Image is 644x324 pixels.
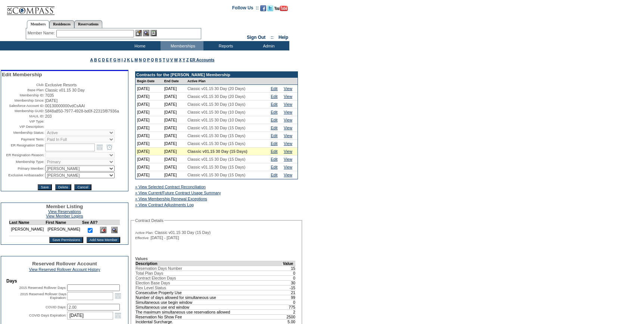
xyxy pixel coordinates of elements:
[150,235,179,240] span: [DATE] - [DATE]
[186,78,269,85] td: Active Plan
[284,86,292,91] a: View
[166,58,169,62] a: U
[136,314,283,319] td: Reservation No Show Fee
[124,58,126,62] a: J
[136,271,163,275] span: Total Plan Days
[46,204,83,209] span: Member Listing
[283,271,296,275] td: 0
[28,30,56,36] div: Member Name:
[82,220,98,225] td: See All?
[163,78,186,85] td: End Date
[283,261,296,266] td: Value
[163,58,165,62] a: T
[19,286,66,290] label: 2015 Reserved Rollover Days:
[45,114,52,118] span: 203
[163,108,186,116] td: [DATE]
[136,155,163,163] td: [DATE]
[283,314,296,319] td: 2500
[49,20,74,28] a: Residences
[203,41,246,50] td: Reports
[98,58,101,62] a: C
[161,41,203,50] td: Memberships
[2,104,44,108] td: Salesforce Account ID:
[174,58,178,62] a: W
[114,292,122,300] a: Open the calendar popup.
[102,58,105,62] a: D
[284,102,292,107] a: View
[283,266,296,271] td: 15
[32,261,97,266] span: Reserved Rollover Account
[267,5,273,11] img: Follow us on Twitter
[45,93,54,98] span: 7035
[187,165,245,169] span: Classic v01.15 30 Day (15 Days)
[2,114,44,118] td: MAUL ID:
[187,133,245,138] span: Classic v01.15 30 Day (15 Days)
[136,319,283,324] td: Incidental Surcharge.
[46,214,83,218] a: View Member Logins
[283,319,296,324] td: 5.00
[267,7,273,12] a: Follow us on Twitter
[284,110,292,114] a: View
[190,58,214,62] a: ER Accounts
[134,58,138,62] a: M
[163,93,186,101] td: [DATE]
[29,267,100,272] a: View Reserved Rollover Account History
[2,152,44,158] td: ER Resignation Reason:
[136,116,163,124] td: [DATE]
[284,157,292,161] a: View
[136,78,163,85] td: Begin Date
[136,276,176,280] span: Contract Election Days
[271,102,277,107] a: Edit
[2,83,44,87] td: Club:
[134,218,164,223] legend: Contract Details
[163,148,186,155] td: [DATE]
[284,126,292,130] a: View
[135,203,194,207] a: » View Contract Adjustments Log
[2,172,44,178] td: Exclusive Ambassador:
[283,300,296,305] td: 0
[271,94,277,99] a: Edit
[271,173,277,177] a: Edit
[187,173,245,177] span: Classic v01.15 30 Day (15 Days)
[74,20,102,28] a: Reservations
[187,118,245,122] span: Classic v01.15 30 Day (10 Days)
[187,94,245,99] span: Classic v01.15 30 Day (20 Days)
[170,58,173,62] a: V
[45,98,58,103] span: [DATE]
[271,165,277,169] a: Edit
[136,93,163,101] td: [DATE]
[136,305,283,309] td: Simultaneous use end window
[2,130,44,136] td: Membership Status:
[111,227,118,233] img: View Dashboard
[100,227,106,233] img: Delete
[27,20,50,28] a: Members
[143,30,149,36] img: View
[136,171,163,179] td: [DATE]
[118,41,161,50] td: Home
[136,85,163,93] td: [DATE]
[135,236,149,240] span: Effective:
[2,143,44,151] td: ER Resignation Date:
[136,132,163,140] td: [DATE]
[136,290,283,295] td: Consecutive Property Use
[136,295,283,300] td: Number of days allowed for simultaneous use
[271,157,277,161] a: Edit
[163,101,186,108] td: [DATE]
[186,58,189,62] a: Z
[136,300,283,305] td: Simultaneous use begin window
[283,280,296,285] td: 30
[6,278,123,284] td: Days
[45,83,77,87] span: Exclusive Resorts
[48,209,81,214] a: View Reservations
[260,5,266,11] img: Become our fan on Facebook
[163,140,186,148] td: [DATE]
[87,237,121,243] input: Add New Member
[45,104,85,108] span: 00130000000vdCsAAI
[136,163,163,171] td: [DATE]
[163,124,186,132] td: [DATE]
[284,149,292,154] a: View
[163,155,186,163] td: [DATE]
[150,30,157,36] img: Reservations
[247,35,265,40] a: Sign Out
[271,149,277,154] a: Edit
